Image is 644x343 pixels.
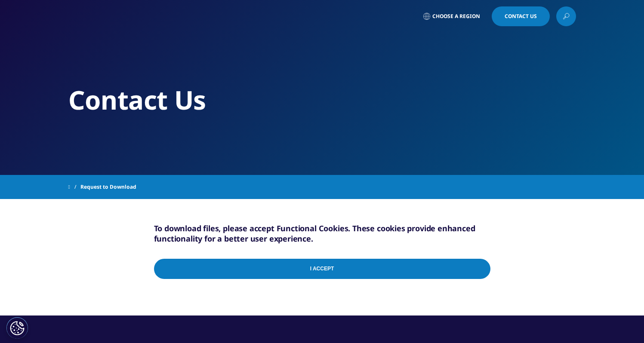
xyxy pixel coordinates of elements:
[68,84,576,116] h2: Contact Us
[154,259,490,279] input: I Accept
[492,6,550,26] a: Contact Us
[432,13,480,20] span: Choose a Region
[6,317,28,339] button: Cookies Settings
[80,179,136,195] span: Request to Download
[505,14,537,19] span: Contact Us
[154,223,490,244] h5: To download files, please accept Functional Cookies. These cookies provide enhanced functionality...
